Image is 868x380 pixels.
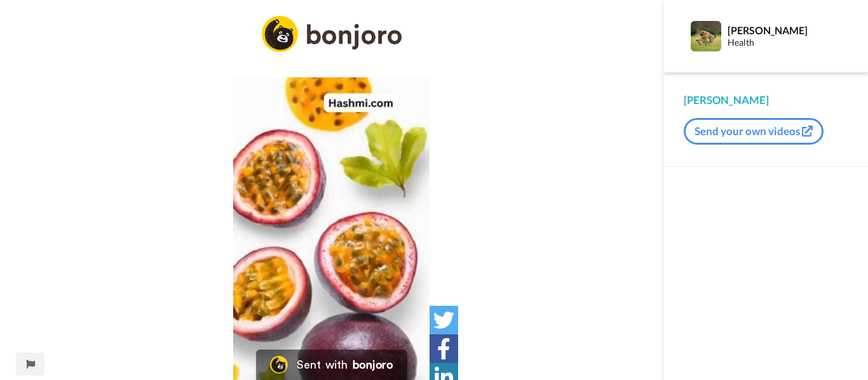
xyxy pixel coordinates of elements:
[684,118,824,145] button: Send your own videos
[297,359,348,370] div: Sent with
[728,24,847,36] div: [PERSON_NAME]
[691,21,721,51] img: Profile Image
[728,37,847,48] div: Health
[353,359,393,370] div: bonjoro
[270,356,288,374] img: Bonjoro Logo
[256,350,407,380] a: Bonjoro LogoSent withbonjoro
[684,93,848,108] div: [PERSON_NAME]
[262,16,402,52] img: logo_full.png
